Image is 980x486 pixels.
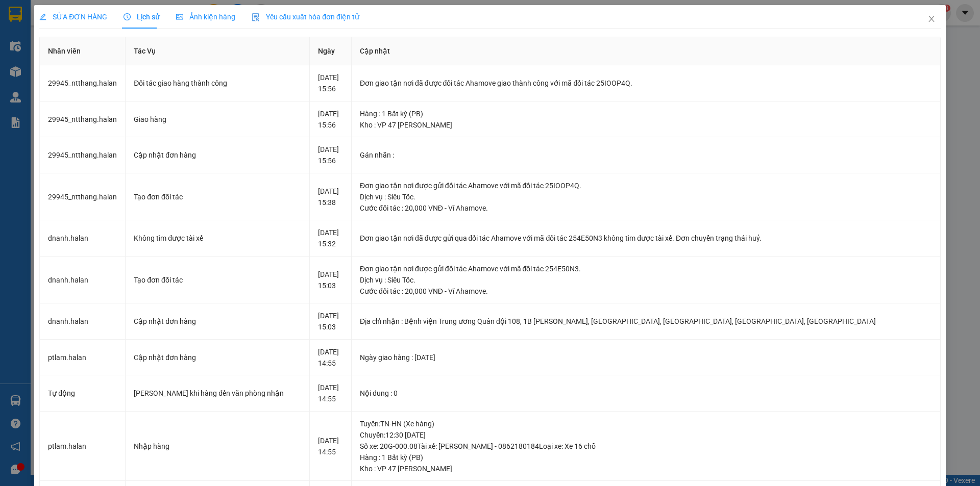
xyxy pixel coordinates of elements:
div: Tạo đơn đối tác [134,274,301,286]
img: icon [252,13,260,21]
div: [DATE] 14:55 [318,346,343,369]
div: Kho : VP 47 [PERSON_NAME] [360,119,932,131]
div: Đơn giao tận nơi được gửi đối tác Ahamove với mã đối tác 254E50N3. [360,263,932,274]
div: [DATE] 15:56 [318,72,343,94]
div: Tuyến : TN-HN (Xe hàng) Chuyến: 12:30 [DATE] Số xe: 20G-000.08 Tài xế: [PERSON_NAME] - 0862180184... [360,418,932,452]
div: [DATE] 15:56 [318,144,343,166]
td: dnanh.halan [40,220,126,257]
span: Yêu cầu xuất hóa đơn điện tử [252,13,359,21]
td: 29945_ntthang.halan [40,137,126,173]
div: [DATE] 15:03 [318,269,343,291]
div: Tạo đơn đối tác [134,191,301,202]
th: Ngày [310,37,352,65]
div: [DATE] 15:56 [318,108,343,131]
td: ptlam.halan [40,340,126,376]
td: 29945_ntthang.halan [40,65,126,101]
div: [DATE] 14:55 [318,382,343,404]
div: [DATE] 14:55 [318,435,343,457]
div: Giao hàng [134,114,301,125]
span: close [927,15,936,23]
td: 29945_ntthang.halan [40,173,126,221]
div: Dịch vụ : Siêu Tốc. [360,191,932,202]
div: Ngày giao hàng : [DATE] [360,352,932,363]
div: Dịch vụ : Siêu Tốc. [360,274,932,286]
span: picture [176,13,183,20]
div: Không tìm được tài xế [134,233,301,244]
div: Đơn giao tận nơi đã được đối tác Ahamove giao thành công với mã đối tác 25IOOP4Q. [360,78,932,89]
div: [DATE] 15:38 [318,186,343,208]
th: Nhân viên [40,37,126,65]
div: Đơn giao tận nơi đã được gửi qua đối tác Ahamove với mã đối tác 254E50N3 không tìm được tài xế. Đ... [360,233,932,244]
div: Cước đối tác : 20,000 VNĐ - Ví Ahamove. [360,202,932,214]
div: Đối tác giao hàng thành công [134,78,301,89]
th: Tác Vụ [126,37,310,65]
td: dnanh.halan [40,303,126,340]
span: edit [39,13,46,20]
td: Tự động [40,375,126,412]
div: Nhập hàng [134,441,301,452]
div: Hàng : 1 Bất kỳ (PB) [360,108,932,119]
div: Đơn giao tận nơi được gửi đối tác Ahamove với mã đối tác 25IOOP4Q. [360,180,932,191]
div: Nội dung : 0 [360,388,932,399]
td: ptlam.halan [40,412,126,481]
div: Địa chỉ nhận : Bệnh viện Trung ương Quân đội 108, 1B [PERSON_NAME], [GEOGRAPHIC_DATA], [GEOGRAPHI... [360,316,932,327]
div: Cập nhật đơn hàng [134,352,301,363]
span: Ảnh kiện hàng [176,13,235,21]
div: Hàng : 1 Bất kỳ (PB) [360,452,932,463]
div: Gán nhãn : [360,149,932,161]
span: clock-circle [124,13,131,20]
div: Cước đối tác : 20,000 VNĐ - Ví Ahamove. [360,286,932,297]
div: [DATE] 15:03 [318,310,343,332]
div: [PERSON_NAME] khi hàng đến văn phòng nhận [134,388,301,399]
th: Cập nhật [352,37,941,65]
td: 29945_ntthang.halan [40,101,126,138]
div: [DATE] 15:32 [318,227,343,249]
td: dnanh.halan [40,257,126,304]
div: Cập nhật đơn hàng [134,149,301,161]
button: Close [917,5,946,34]
div: Kho : VP 47 [PERSON_NAME] [360,463,932,474]
span: SỬA ĐƠN HÀNG [39,13,107,21]
div: Cập nhật đơn hàng [134,316,301,327]
span: Lịch sử [124,13,160,21]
